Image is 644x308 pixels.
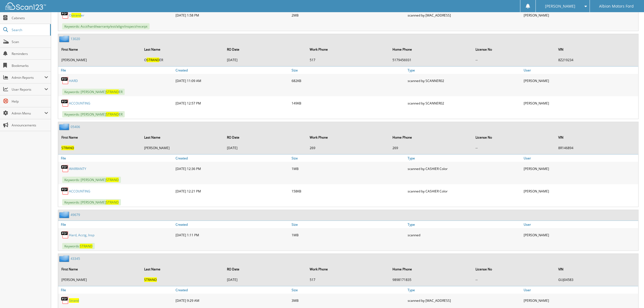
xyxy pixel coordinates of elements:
[12,40,48,44] span: Scan
[62,23,150,30] span: Keywords: Acct/hard/warranty/est/align/inspect/receipt
[556,132,638,143] th: VIN
[58,221,174,228] a: File
[406,286,522,294] a: Type
[522,67,638,74] a: User
[62,243,95,249] span: Keywords:
[61,165,69,173] img: PDF.png
[174,186,290,196] div: [DATE] 12:21 PM
[62,89,125,95] span: Keywords: [PERSON_NAME] ER
[12,28,47,32] span: Search
[5,2,46,10] img: scan123-logo-white.svg
[307,143,389,152] td: 269
[290,186,406,196] div: 158KB
[12,87,44,92] span: User Reports
[69,101,90,106] a: ACCOUNTING
[59,211,71,218] img: folder2.png
[522,230,638,240] div: [PERSON_NAME]
[617,282,644,308] iframe: Chat Widget
[390,44,472,55] th: Home Phone
[473,55,555,64] td: --
[174,221,290,228] a: Created
[141,264,224,275] th: Last Name
[12,123,48,127] span: Announcements
[174,163,290,174] div: [DATE] 12:36 PM
[61,99,69,107] img: PDF.png
[61,77,69,85] img: PDF.png
[406,230,522,240] div: scanned
[174,67,290,74] a: Created
[147,58,159,62] span: STRAND
[69,166,86,171] a: WARRANTY
[290,10,406,21] div: 2MB
[390,143,472,152] td: 269
[12,16,48,20] span: Cabinets
[58,286,174,294] a: File
[406,155,522,162] a: Type
[106,200,119,205] span: STRAND
[390,264,472,275] th: Home Phone
[473,275,555,284] td: --
[62,177,121,183] span: Keywords: [PERSON_NAME]
[61,187,69,195] img: PDF.png
[174,230,290,240] div: [DATE] 1:11 PM
[58,155,174,162] a: File
[307,264,389,275] th: Work Phone
[406,67,522,74] a: Type
[71,124,80,129] a: 05406
[12,99,48,104] span: Help
[473,44,555,55] th: License No
[390,275,472,284] td: 9898171835
[406,98,522,109] div: scanned by SCANNER02
[61,146,74,150] span: STRAND
[174,75,290,86] div: [DATE] 11:09 AM
[71,37,80,41] a: 13020
[62,199,121,205] span: Keywords: [PERSON_NAME]
[69,298,79,303] a: Strand
[106,90,119,94] span: STRAND
[522,10,638,21] div: [PERSON_NAME]
[59,275,141,284] td: [PERSON_NAME]
[174,155,290,162] a: Created
[290,75,406,86] div: 682KB
[406,163,522,174] div: scanned by CASHIER Color
[556,44,638,55] th: VIN
[61,296,69,304] img: PDF.png
[71,256,80,261] a: 43345
[522,186,638,196] div: [PERSON_NAME]
[556,264,638,275] th: VIN
[290,163,406,174] div: 1MB
[522,295,638,306] div: [PERSON_NAME]
[80,244,93,248] span: STRAND
[290,98,406,109] div: 149KB
[59,255,71,262] img: folder2.png
[71,212,80,217] a: 49679
[174,10,290,21] div: [DATE] 1:58 PM
[69,13,84,18] a: Ostrander
[12,75,44,80] span: Admin Reports
[59,123,71,130] img: folder2.png
[106,112,119,117] span: STRAND
[406,221,522,228] a: Type
[473,143,555,152] td: --
[307,275,389,284] td: 517
[59,264,141,275] th: First Name
[106,178,119,182] span: STRAND
[61,11,69,19] img: PDF.png
[290,67,406,74] a: Size
[473,264,555,275] th: License No
[522,98,638,109] div: [PERSON_NAME]
[522,286,638,294] a: User
[224,275,306,284] td: [DATE]
[58,67,174,74] a: File
[69,233,94,237] a: Hard, Acctg, Insp
[307,55,389,64] td: 517
[290,230,406,240] div: 1MB
[290,155,406,162] a: Size
[12,51,48,56] span: Reminders
[69,78,78,83] a: HARD
[174,98,290,109] div: [DATE] 12:57 PM
[406,186,522,196] div: scanned by CASHIER Color
[59,55,141,64] td: [PERSON_NAME]
[141,143,224,152] td: [PERSON_NAME]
